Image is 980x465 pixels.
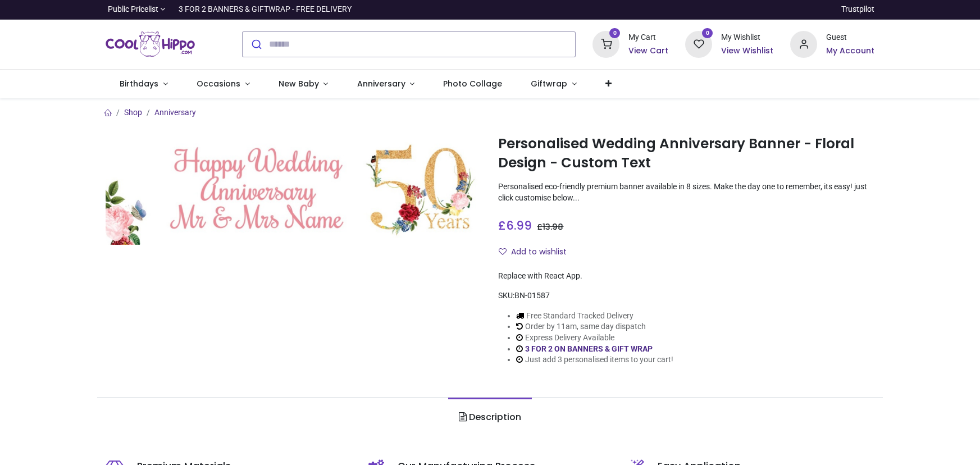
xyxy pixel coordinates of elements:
[531,78,567,89] span: Giftwrap
[514,291,550,300] span: BN-01587
[279,78,319,89] span: New Baby
[197,78,240,89] span: Occasions
[628,45,668,57] a: View Cart
[498,243,576,262] button: Add to wishlistAdd to wishlist
[120,78,158,89] span: Birthdays
[124,108,142,117] a: Shop
[179,4,352,15] div: 3 FOR 2 BANNERS & GIFTWRAP - FREE DELIVERY
[106,4,166,15] a: Public Pricelist
[721,45,773,57] a: View Wishlist
[357,78,405,89] span: Anniversary
[499,248,507,256] i: Add to wishlist
[498,134,874,173] h1: Personalised Wedding Anniversary Banner - Floral Design - Custom Text
[537,221,563,233] span: £
[343,70,429,99] a: Anniversary
[721,32,773,43] div: My Wishlist
[525,344,653,353] a: 3 FOR 2 ON BANNERS & GIFT WRAP
[517,70,591,99] a: Giftwrap
[516,311,673,322] li: Free Standard Tracked Delivery
[702,28,713,39] sup: 0
[106,70,183,99] a: Birthdays
[498,271,874,282] div: Replace with React App.
[264,70,343,99] a: New Baby
[543,221,563,233] span: 13.98
[628,32,668,43] div: My Cart
[841,4,874,15] a: Trustpilot
[516,332,673,344] li: Express Delivery Available
[592,39,619,48] a: 0
[182,70,264,99] a: Occasions
[106,29,195,60] img: Cool Hippo
[448,398,532,437] a: Description
[826,45,874,57] a: My Account
[108,4,158,15] span: Public Pricelist
[243,32,269,57] button: Submit
[154,108,196,117] a: Anniversary
[516,321,673,332] li: Order by 11am, same day dispatch
[516,354,673,366] li: Just add 3 personalised items to your cart!
[498,181,874,203] p: Personalised eco-friendly premium banner available in 8 sizes. Make the day one to remember, its ...
[498,217,532,234] span: £
[106,132,482,245] img: Personalised Wedding Anniversary Banner - Floral Design - Custom Text
[826,32,874,43] div: Guest
[506,217,532,234] span: 6.99
[685,39,712,48] a: 0
[443,78,502,89] span: Photo Collage
[609,28,620,39] sup: 0
[498,290,874,302] div: SKU:
[106,29,195,60] a: Logo of Cool Hippo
